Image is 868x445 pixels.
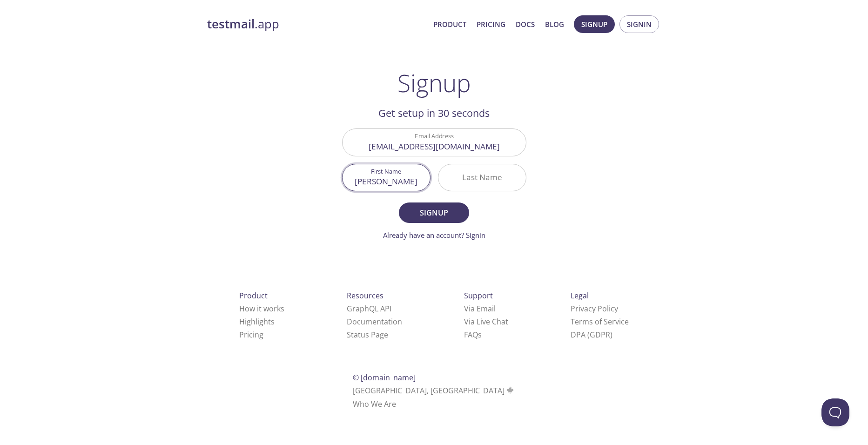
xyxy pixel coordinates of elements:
h1: Signup [397,69,471,97]
a: Status Page [347,330,388,340]
a: How it works [239,303,284,314]
span: [GEOGRAPHIC_DATA], [GEOGRAPHIC_DATA] [353,385,515,396]
span: Legal [571,290,589,301]
a: Pricing [239,330,263,340]
iframe: Help Scout Beacon - Open [821,398,849,426]
span: Signin [627,18,652,30]
a: Via Email [464,303,496,314]
a: Documentation [347,317,402,327]
h2: Get setup in 30 seconds [342,105,526,121]
button: Signup [574,15,615,33]
a: Blog [545,18,564,30]
span: s [478,330,482,340]
a: Already have an account? Signin [383,230,485,240]
button: Signup [399,202,469,223]
a: testmail.app [207,16,426,32]
a: Docs [516,18,535,30]
a: Pricing [477,18,505,30]
span: Signup [409,206,458,219]
button: Signin [619,15,659,33]
span: Signup [581,18,607,30]
span: © [DOMAIN_NAME] [353,372,416,383]
a: Terms of Service [571,317,629,327]
span: Support [464,290,493,301]
a: FAQ [464,330,482,340]
a: Privacy Policy [571,303,618,314]
a: Via Live Chat [464,317,508,327]
a: GraphQL API [347,303,391,314]
a: Who We Are [353,399,396,409]
strong: testmail [207,16,255,32]
a: Product [433,18,466,30]
a: DPA (GDPR) [571,330,612,340]
a: Highlights [239,317,275,327]
span: Product [239,290,268,301]
span: Resources [347,290,384,301]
